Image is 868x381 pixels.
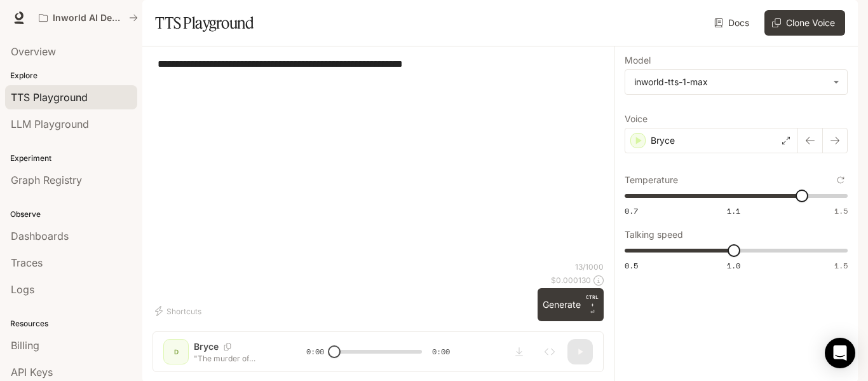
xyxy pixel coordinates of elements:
p: Temperature [625,176,678,184]
span: 1.0 [727,260,740,271]
h1: TTS Playground [155,10,254,36]
button: All workspaces [33,5,144,31]
p: Model [625,56,651,65]
button: Reset to default [834,173,848,187]
span: 1.5 [834,205,848,216]
button: Clone Voice [764,10,845,36]
span: 0.5 [625,260,638,271]
div: Open Intercom Messenger [825,338,855,368]
span: 0.7 [625,205,638,216]
span: 1.5 [834,260,848,271]
button: Shortcuts [153,301,207,321]
button: GenerateCTRL +⏎ [538,288,604,321]
p: Inworld AI Demos [53,13,124,24]
p: Talking speed [625,230,683,239]
p: ⏎ [586,293,599,316]
div: inworld-tts-1-max [634,76,827,88]
p: CTRL + [586,293,599,308]
div: inworld-tts-1-max [625,70,847,94]
p: Bryce [651,134,675,147]
a: Docs [712,10,754,36]
span: 1.1 [727,205,740,216]
p: Voice [625,114,648,123]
